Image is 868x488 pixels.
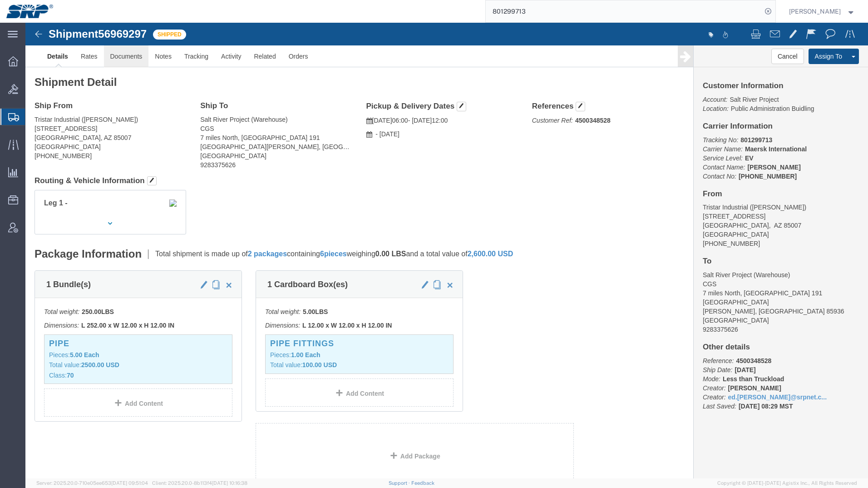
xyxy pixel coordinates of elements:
[111,480,148,486] span: [DATE] 09:51:04
[36,480,148,486] span: Server: 2025.20.0-710e05ee653
[411,480,434,486] a: Feedback
[789,6,856,17] button: [PERSON_NAME]
[789,6,841,16] span: Ed Simmons
[212,480,247,486] span: [DATE] 10:16:38
[389,480,411,486] a: Support
[6,5,53,18] img: logo
[152,480,247,486] span: Client: 2025.20.0-8b113f4
[25,23,868,478] iframe: FS Legacy Container
[486,0,762,22] input: Search for shipment number, reference number
[717,479,857,487] span: Copyright © [DATE]-[DATE] Agistix Inc., All Rights Reserved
